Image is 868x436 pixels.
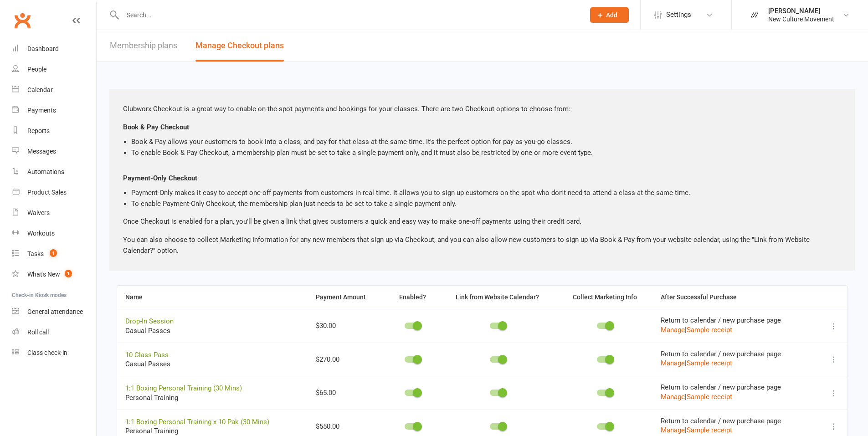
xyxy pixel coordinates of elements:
div: Waivers [27,209,50,216]
a: Sample receipt [687,359,732,367]
a: Dashboard [12,39,96,59]
a: 10 Class Pass [125,351,169,359]
a: Workouts [12,223,96,244]
div: Casual Passes [125,360,299,368]
td: $65.00 [308,376,386,410]
td: $30.00 [308,309,386,343]
a: Reports [12,121,96,141]
div: General attendance [27,308,83,315]
div: Calendar [27,86,53,93]
a: Payments [12,100,96,121]
th: Collect Marketing Info [557,286,652,309]
div: New Culture Movement [768,15,834,23]
div: Class check-in [27,349,67,356]
button: Manage [661,358,685,369]
a: Waivers [12,203,96,223]
a: Clubworx [11,9,34,32]
a: Messages [12,141,96,162]
a: Sample receipt [687,326,732,334]
td: Return to calendar / new purchase page [652,376,815,410]
img: thumb_image1748164043.png [745,6,764,24]
p: Clubworx Checkout is a great way to enable on-the-spot payments and bookings for your classes. Th... [123,103,842,114]
a: Automations [12,162,96,182]
div: Personal Training [125,394,299,402]
button: Manage [661,324,685,335]
div: Automations [27,168,64,175]
div: [PERSON_NAME] [768,7,834,15]
a: People [12,59,96,80]
span: | [685,426,687,434]
td: $270.00 [308,343,386,376]
span: 1 [65,270,72,277]
a: Calendar [12,80,96,100]
span: 1 [50,249,57,257]
span: | [685,326,687,334]
th: Name [117,286,308,309]
a: Product Sales [12,182,96,203]
span: Settings [666,5,691,25]
strong: Payment-Only Checkout [123,174,197,182]
input: Search... [120,9,578,21]
button: Manage [661,391,685,402]
div: Tasks [27,250,44,257]
a: Class kiosk mode [12,343,96,363]
li: To enable Payment-Only Checkout, the membership plan just needs to be set to take a single paymen... [131,198,842,209]
a: Sample receipt [687,426,732,434]
a: Membership plans [110,30,177,62]
a: Roll call [12,322,96,343]
div: Payments [27,107,56,114]
th: Payment Amount [308,286,386,309]
div: Personal Training [125,427,299,435]
div: Workouts [27,230,55,237]
div: Dashboard [27,45,59,52]
div: What's New [27,271,60,278]
span: Add [606,11,617,19]
a: Sample receipt [687,393,732,401]
th: After Successful Purchase [652,286,815,309]
a: 1:1 Boxing Personal Training (30 Mins) [125,384,242,392]
span: | [685,393,687,401]
span: | [685,359,687,367]
div: Messages [27,148,56,155]
div: Roll call [27,328,49,336]
li: Book & Pay allows your customers to book into a class, and pay for that class at the same time. I... [131,136,842,147]
a: Tasks 1 [12,244,96,264]
li: Payment-Only makes it easy to accept one-off payments from customers in real time. It allows you ... [131,187,842,198]
a: 1:1 Boxing Personal Training x 10 Pak (30 Mins) [125,418,269,426]
a: Drop-In Session [125,317,174,325]
td: Return to calendar / new purchase page [652,309,815,343]
a: General attendance kiosk mode [12,302,96,322]
a: What's New1 [12,264,96,285]
td: Return to calendar / new purchase page [652,343,815,376]
p: Once Checkout is enabled for a plan, you'll be given a link that gives customers a quick and easy... [123,216,842,227]
div: People [27,66,46,73]
strong: Book & Pay Checkout [123,123,189,131]
p: You can also choose to collect Marketing Information for any new members that sign up via Checkou... [123,234,842,256]
th: Link from Website Calendar? [438,286,557,309]
button: Add [590,7,629,23]
button: Manage Checkout plans [195,30,284,62]
button: Manage [661,425,685,436]
div: Reports [27,127,50,134]
li: To enable Book & Pay Checkout, a membership plan must be set to take a single payment only, and i... [131,147,842,158]
th: Enabled? [387,286,438,309]
div: Product Sales [27,189,67,196]
div: Casual Passes [125,327,299,335]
